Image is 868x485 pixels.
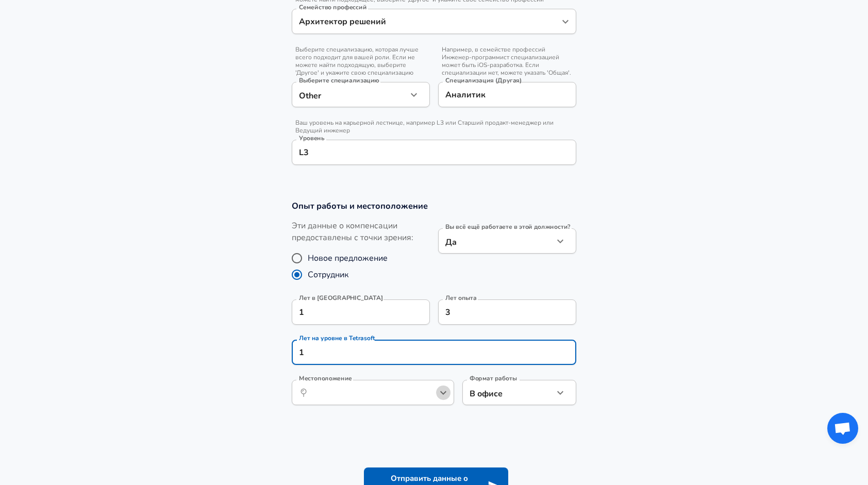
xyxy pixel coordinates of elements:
[299,335,375,341] label: Лет на уровне в Tetrasoft
[462,380,538,405] div: В офисе
[438,46,576,77] span: Например, в семействе профессий Инженер-программист специализацией может быть iOS-разработка. Есл...
[438,228,554,254] div: Да
[827,413,858,444] div: Открытый чат
[292,200,576,212] h3: Опыт работы и местоположение
[299,135,325,141] label: Уровень
[296,144,572,160] input: L3
[292,340,554,365] input: 1
[445,77,522,83] label: Специализация (Другая)
[558,14,573,29] button: Open
[445,295,477,301] label: Лет опыта
[292,46,430,77] span: Выберите специализацию, которая лучше всего подходит для вашей роли. Если не можете найти подходя...
[296,13,556,29] input: Инженер-программист
[438,299,554,325] input: 7
[299,375,352,381] label: Местоположение
[470,375,517,381] label: Формат работы
[299,4,366,10] label: Семейство профессий
[445,224,570,230] label: Вы всё ещё работаете в этой должности?
[292,82,407,107] div: Other
[299,295,383,301] label: Лет в [GEOGRAPHIC_DATA]
[292,220,430,244] label: Эти данные о компенсации предоставлены с точки зрения:
[436,386,450,400] button: Open
[308,252,388,264] span: Новое предложение
[292,299,407,325] input: 0
[292,119,576,135] span: Ваш уровень на карьерной лестнице, например L3 или Старший продакт-менеджер или Ведущий инженер
[308,269,348,281] span: Сотрудник
[299,77,379,83] label: Выберите специализацию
